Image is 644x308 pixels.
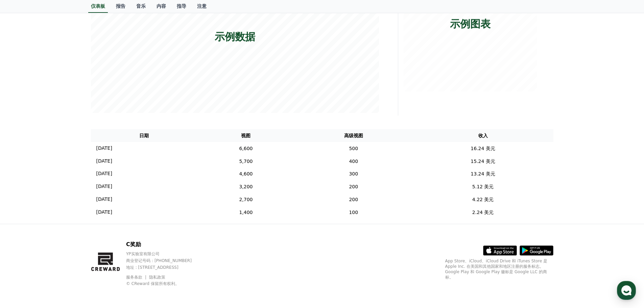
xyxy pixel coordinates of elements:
[472,209,494,215] font: 2.24 美元
[471,145,495,151] font: 16.24 美元
[96,209,112,215] font: [DATE]
[45,214,87,231] a: Messages
[177,3,186,9] font: 指导
[471,171,495,176] font: 13.24 美元
[91,3,105,9] font: 仪表板
[344,133,363,138] font: 高级视图
[471,158,495,164] font: 15.24 美元
[96,184,112,189] font: [DATE]
[349,184,358,189] font: 200
[126,265,178,270] font: 地址 : [STREET_ADDRESS]
[149,275,165,280] a: 隐私政策
[157,3,166,9] font: 内容
[241,133,251,138] font: 视图
[96,171,112,176] font: [DATE]
[349,145,358,151] font: 500
[96,158,112,164] font: [DATE]
[126,281,179,286] font: © CReward 保留所有权利。
[215,30,255,42] font: 示例数据
[126,241,141,247] font: C奖励
[239,196,253,202] font: 2,700
[87,214,130,231] a: Settings
[126,275,142,280] font: 服务条款
[197,3,207,9] font: 注意
[239,171,253,176] font: 4,600
[56,225,76,230] span: Messages
[126,252,160,256] font: YP实验室有限公司
[96,196,112,202] font: [DATE]
[239,209,253,215] font: 1,400
[472,184,494,189] font: 5.12 美元
[2,214,45,231] a: Home
[100,224,117,230] span: Settings
[116,3,125,9] font: 报告
[239,145,253,151] font: 6,600
[349,209,358,215] font: 100
[136,3,146,9] font: 音乐
[139,133,149,138] font: 日期
[96,145,112,151] font: [DATE]
[349,196,358,202] font: 200
[478,133,488,138] font: 收入
[239,158,253,164] font: 5,700
[239,184,253,189] font: 3,200
[126,275,147,280] a: 服务条款
[349,171,358,176] font: 300
[126,258,192,263] font: 商业登记号码：[PHONE_NUMBER]
[450,18,491,29] font: 示例图表
[349,158,358,164] font: 400
[472,196,494,202] font: 4.22 美元
[17,224,29,230] span: Home
[445,259,548,280] font: App Store、iCloud、iCloud Drive 和 iTunes Store 是 Apple Inc. 在美国和其他国家和地区注册的服务标志。Google Play 和 Google...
